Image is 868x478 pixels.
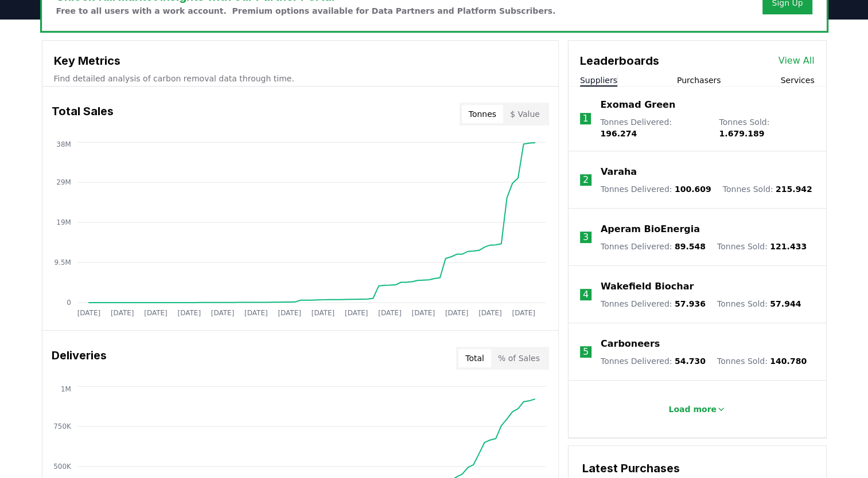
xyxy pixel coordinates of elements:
[56,140,71,148] tspan: 38M
[67,299,71,307] tspan: 0
[717,241,807,252] p: Tonnes Sold :
[211,309,234,317] tspan: [DATE]
[601,183,711,195] p: Tonnes Delivered :
[56,5,556,17] p: Free to all users with a work account. Premium options available for Data Partners and Platform S...
[53,463,72,471] tspan: 500K
[600,129,637,138] span: 196.274
[779,54,815,68] a: View All
[601,355,706,367] p: Tonnes Delivered :
[770,242,807,251] span: 121.433
[580,75,617,86] button: Suppliers
[56,178,71,186] tspan: 29M
[445,309,469,317] tspan: [DATE]
[52,347,107,370] h3: Deliveries
[110,309,134,317] tspan: [DATE]
[717,355,807,367] p: Tonnes Sold :
[659,398,735,421] button: Load more
[601,241,706,252] p: Tonnes Delivered :
[53,422,72,430] tspan: 750K
[600,98,675,112] a: Exomad Green
[675,185,711,194] span: 100.609
[675,356,706,366] span: 54.730
[601,280,694,293] a: Wakefield Biochar
[54,52,547,69] h3: Key Metrics
[601,222,700,236] a: Aperam BioEnergia
[719,129,764,138] span: 1.679.189
[411,309,435,317] tspan: [DATE]
[583,173,589,187] p: 2
[776,185,812,194] span: 215.942
[582,112,588,126] p: 1
[77,309,100,317] tspan: [DATE]
[478,309,502,317] tspan: [DATE]
[717,298,801,309] p: Tonnes Sold :
[770,299,801,308] span: 57.944
[311,309,334,317] tspan: [DATE]
[244,309,268,317] tspan: [DATE]
[60,385,71,393] tspan: 1M
[54,73,547,84] p: Find detailed analysis of carbon removal data through time.
[583,288,589,301] p: 4
[675,299,706,308] span: 57.936
[177,309,201,317] tspan: [DATE]
[601,298,706,309] p: Tonnes Delivered :
[512,309,535,317] tspan: [DATE]
[601,337,660,351] a: Carboneers
[677,75,721,86] button: Purchasers
[583,230,589,244] p: 3
[582,460,812,477] h3: Latest Purchases
[780,75,814,86] button: Services
[668,403,717,415] p: Load more
[723,183,812,195] p: Tonnes Sold :
[583,345,589,359] p: 5
[675,242,706,251] span: 89.548
[278,309,301,317] tspan: [DATE]
[52,103,114,126] h3: Total Sales
[56,218,71,226] tspan: 19M
[378,309,402,317] tspan: [DATE]
[719,116,814,139] p: Tonnes Sold :
[491,349,547,367] button: % of Sales
[601,165,637,179] a: Varaha
[458,349,491,367] button: Total
[462,105,503,123] button: Tonnes
[770,356,807,366] span: 140.780
[144,309,168,317] tspan: [DATE]
[600,116,707,139] p: Tonnes Delivered :
[580,52,659,69] h3: Leaderboards
[54,258,71,267] tspan: 9.5M
[345,309,368,317] tspan: [DATE]
[503,105,547,123] button: $ Value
